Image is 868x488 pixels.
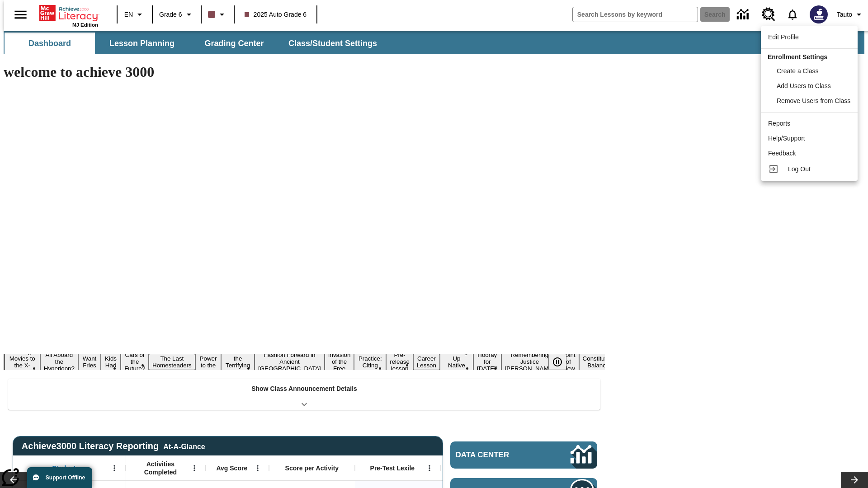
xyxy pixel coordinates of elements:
span: Help/Support [768,135,805,142]
span: Log Out [788,165,811,173]
span: Reports [768,120,790,127]
span: Create a Class [777,67,819,75]
span: Feedback [768,150,796,157]
span: Enrollment Settings [768,53,827,61]
span: Edit Profile [768,33,799,41]
span: Remove Users from Class [777,97,850,104]
span: Add Users to Class [777,82,831,89]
